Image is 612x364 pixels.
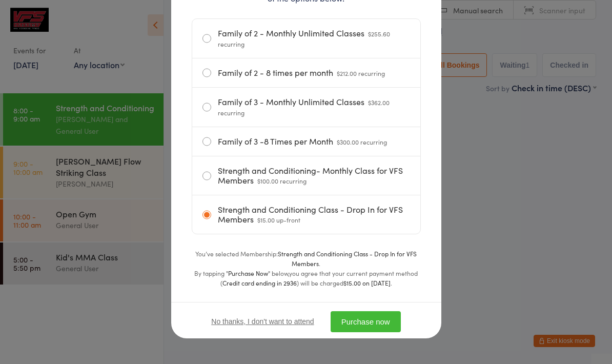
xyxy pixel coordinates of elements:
span: $15.00 up-front [257,215,300,224]
div: By tapping " " below, [192,268,421,288]
span: you agree that your current payment method ( [220,269,418,287]
span: $212.00 recurring [337,69,385,77]
span: $100.00 recurring [257,176,307,185]
label: Family of 3 - Monthly Unlimited Classes [202,88,410,127]
strong: $15.00 on [DATE] [343,278,391,287]
label: Family of 2 - 8 times per month [202,58,410,87]
strong: Credit card ending in 2936 [222,278,297,287]
label: Family of 3 -8 Times per Month [202,127,410,156]
strong: Purchase Now [228,269,268,277]
label: Strength and Conditioning Class - Drop In for VFS Members [202,195,410,234]
label: Strength and Conditioning- Monthly Class for VFS Members [202,156,410,195]
button: No thanks, I don't want to attend [211,317,314,326]
label: Family of 2 - Monthly Unlimited Classes [202,19,410,58]
div: You’ve selected Membership: . [192,249,421,268]
span: ) will be charged . [297,278,392,287]
button: Purchase now [331,311,401,332]
strong: Strength and Conditioning Class - Drop In for VFS Members [278,249,417,268]
span: $300.00 recurring [337,137,387,146]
